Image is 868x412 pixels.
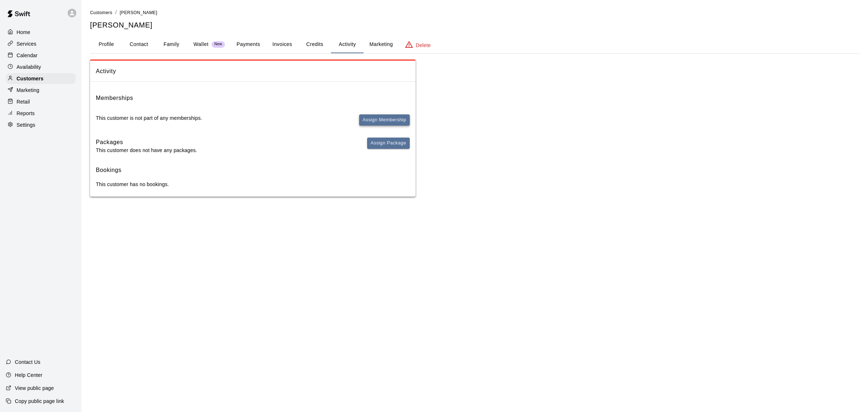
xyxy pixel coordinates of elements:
[231,36,266,53] button: Payments
[90,36,123,53] button: Profile
[120,10,157,15] span: [PERSON_NAME]
[17,52,38,59] p: Calendar
[6,108,76,119] a: Reports
[266,36,298,53] button: Invoices
[96,147,197,154] p: This customer does not have any packages.
[15,398,64,405] p: Copy public page link
[90,9,112,15] a: Customers
[90,20,859,30] h5: [PERSON_NAME]
[416,42,431,49] p: Delete
[15,371,42,379] p: Help Center
[123,36,155,53] button: Contact
[155,36,188,53] button: Family
[6,96,76,107] a: Retail
[359,114,410,126] button: Assign Membership
[90,9,859,17] nav: breadcrumb
[367,138,410,149] button: Assign Package
[17,87,39,94] p: Marketing
[17,75,43,82] p: Customers
[331,36,363,53] button: Activity
[6,85,76,96] a: Marketing
[17,40,37,47] p: Services
[90,10,112,15] span: Customers
[17,29,30,36] p: Home
[96,181,410,188] p: This customer has no bookings.
[17,121,35,129] p: Settings
[15,384,54,392] p: View public page
[363,36,399,53] button: Marketing
[96,67,410,76] span: Activity
[15,358,41,366] p: Contact Us
[6,50,76,61] a: Calendar
[193,41,209,48] p: Wallet
[17,63,41,71] p: Availability
[115,9,117,16] li: /
[96,93,133,103] h6: Memberships
[6,119,76,130] a: Settings
[6,38,76,49] a: Services
[96,114,202,122] p: This customer is not part of any memberships.
[6,62,76,72] a: Availability
[96,138,197,147] h6: Packages
[6,27,76,38] a: Home
[212,42,225,47] span: New
[6,73,76,84] a: Customers
[17,98,30,105] p: Retail
[90,36,859,53] div: basic tabs example
[96,165,410,175] h6: Bookings
[298,36,331,53] button: Credits
[17,110,35,117] p: Reports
